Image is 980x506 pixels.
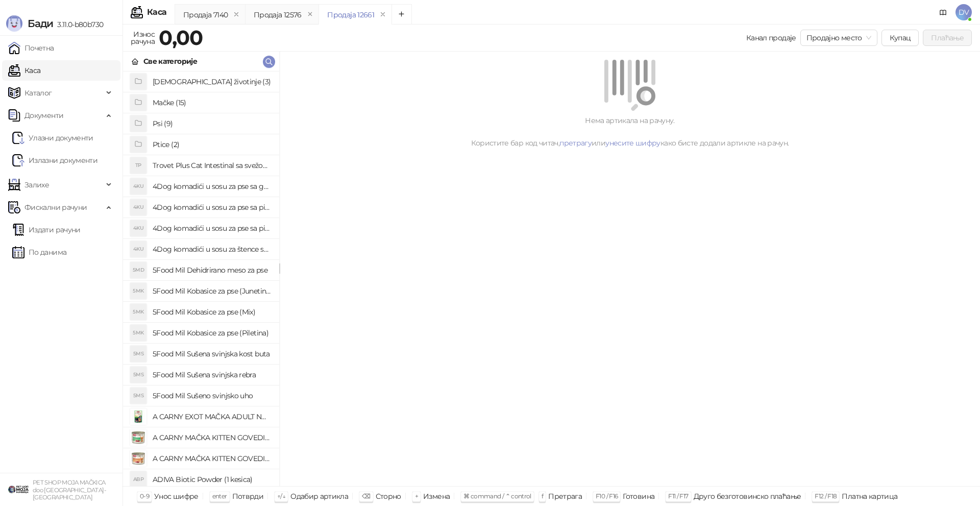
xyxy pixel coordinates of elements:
[623,490,654,503] div: Готовина
[806,30,871,45] span: Продајно место
[153,262,271,278] h4: 5Food Mil Dehidrirano meso za pse
[376,10,389,19] button: remove
[130,429,146,446] img: Slika
[254,9,302,20] div: Продаја 12576
[923,30,972,46] button: Плаћање
[130,220,146,236] div: 4KU
[130,388,146,404] div: 5MS
[153,157,271,174] h4: Trovet Plus Cat Intestinal sa svežom ribom (85g)
[376,490,401,503] div: Сторно
[129,28,157,48] div: Износ рачуна
[153,136,271,153] h4: Ptice (2)
[415,492,418,500] span: +
[605,138,660,148] a: унесите шифру
[153,178,271,195] h4: 4Dog komadići u sosu za pse sa govedinom (100g)
[694,490,801,503] div: Друго безготовинско плаћање
[130,408,146,425] img: Slika
[130,241,146,257] div: 4KU
[153,388,271,404] h4: 5Food Mil Sušeno svinjsko uho
[423,490,450,503] div: Измена
[130,178,146,195] div: 4KU
[130,346,146,362] div: 5MS
[153,283,271,299] h4: 5Food Mil Kobasice za pse (Junetina)
[542,492,543,500] span: f
[24,197,87,218] span: Фискални рачуни
[153,241,271,257] h4: 4Dog komadići u sosu za štence sa piletinom (100g)
[8,479,29,500] img: 64x64-companyLogo-9f44b8df-f022-41eb-b7d6-300ad218de09.png
[33,479,106,501] small: PET SHOP MOJA MAČKICA doo [GEOGRAPHIC_DATA]-[GEOGRAPHIC_DATA]
[140,492,149,500] span: 0-9
[304,10,317,19] button: remove
[130,367,146,383] div: 5MS
[28,17,53,30] span: Бади
[130,283,146,299] div: 5MK
[12,128,93,148] a: Ulazni dokumentiУлазни документи
[153,408,271,425] h4: A CARNY EXOT MAČKA ADULT NOJ 85g
[935,4,951,20] a: Документација
[130,304,146,320] div: 5MK
[130,157,146,174] div: TP
[292,115,968,149] div: Нема артикала на рачуну. Користите бар код читач, или како бисте додали артикле на рачун.
[153,94,271,111] h4: Mačke (15)
[12,150,97,171] a: Излазни документи
[159,25,203,50] strong: 0,00
[746,32,796,43] div: Канал продаје
[362,492,370,500] span: ⌫
[130,325,146,341] div: 5MK
[130,450,146,467] img: Slika
[130,471,146,488] div: ABP
[183,9,228,20] div: Продаја 7140
[12,220,81,240] a: Издати рачуни
[24,83,52,103] span: Каталог
[153,367,271,383] h4: 5Food Mil Sušena svinjska rebra
[8,60,40,81] a: Каса
[559,138,592,148] a: претрагу
[24,175,49,195] span: Залихе
[815,492,837,500] span: F12 / F18
[153,199,271,215] h4: 4Dog komadići u sosu za pse sa piletinom (100g)
[327,9,374,20] div: Продаја 12661
[154,490,199,503] div: Унос шифре
[277,492,285,500] span: ↑/↓
[548,490,582,503] div: Претрага
[153,346,271,362] h4: 5Food Mil Sušena svinjska kost buta
[153,429,271,446] h4: A CARNY MAČKA KITTEN GOVEDINA,PILETINA I ZEC 200g
[153,74,271,90] h4: [DEMOGRAPHIC_DATA] životinje (3)
[123,71,279,486] div: grid
[881,30,919,46] button: Купац
[391,4,412,25] button: Add tab
[153,220,271,236] h4: 4Dog komadići u sosu za pse sa piletinom i govedinom (4x100g)
[955,4,972,20] span: DV
[668,492,688,500] span: F11 / F17
[463,492,531,500] span: ⌘ command / ⌃ control
[24,105,63,126] span: Документи
[153,304,271,320] h4: 5Food Mil Kobasice za pse (Mix)
[143,56,197,67] div: Све категорије
[842,490,897,503] div: Платна картица
[8,38,54,58] a: Почетна
[290,490,348,503] div: Одабир артикла
[130,199,146,215] div: 4KU
[212,492,227,500] span: enter
[12,242,66,262] a: По данима
[596,492,618,500] span: F10 / F16
[230,10,243,19] button: remove
[6,15,22,32] img: Logo
[130,262,146,278] div: 5MD
[147,8,166,16] div: Каса
[153,115,271,132] h4: Psi (9)
[53,20,103,29] span: 3.11.0-b80b730
[153,325,271,341] h4: 5Food Mil Kobasice za pse (Piletina)
[153,450,271,467] h4: A CARNY MAČKA KITTEN GOVEDINA,TELETINA I PILETINA 200g
[232,490,264,503] div: Потврди
[153,471,271,488] h4: ADIVA Biotic Powder (1 kesica)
